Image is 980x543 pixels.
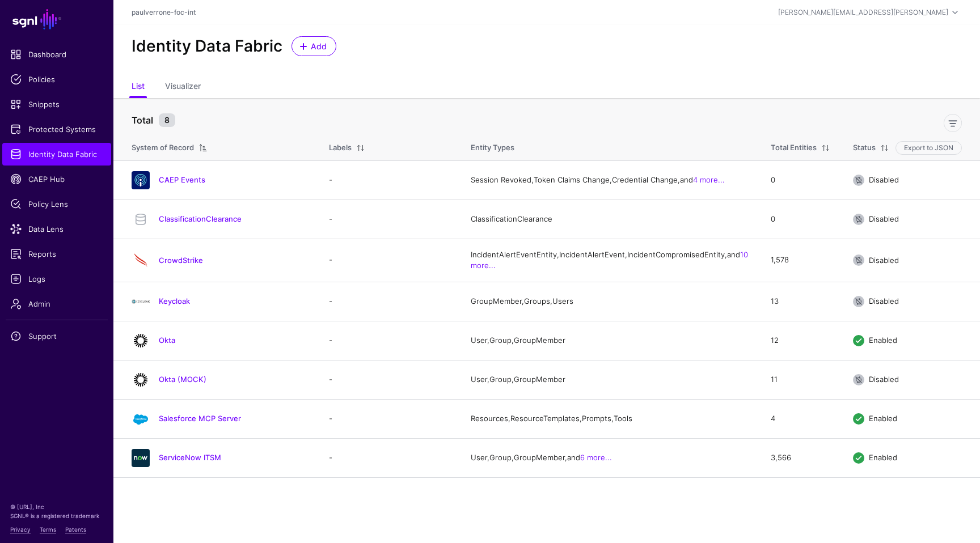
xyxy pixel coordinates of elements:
[10,298,103,309] span: Admin
[132,292,150,311] img: svg+xml;base64,PHN2ZyB4bWxucz0iaHR0cDovL3d3dy53My5vcmcvMjAwMC9zdmciIHdpZHRoPSI3MjkuNTc3IiBoZWlnaH...
[2,218,111,240] a: Data Lens
[318,360,459,399] td: -
[2,43,111,66] a: Dashboard
[318,399,459,438] td: -
[759,239,842,282] td: 1,578
[869,214,899,223] span: Disabled
[759,321,842,360] td: 12
[2,168,111,190] a: CAEP Hub
[10,248,103,260] span: Reports
[132,142,194,154] div: System of Record
[132,114,153,126] strong: Total
[759,360,842,399] td: 11
[759,282,842,321] td: 13
[869,414,897,423] span: Enabled
[771,142,817,154] div: Total Entities
[459,200,759,239] td: ClassificationClearance
[10,502,103,511] p: © [URL], Inc
[869,375,899,384] span: Disabled
[471,143,514,152] span: Entity Types
[159,336,175,345] a: Okta
[10,74,103,85] span: Policies
[459,360,759,399] td: User, Group, GroupMember
[778,7,948,18] div: [PERSON_NAME][EMAIL_ADDRESS][PERSON_NAME]
[132,251,150,269] img: svg+xml;base64,PHN2ZyB3aWR0aD0iNjQiIGhlaWdodD0iNjQiIHZpZXdCb3g9IjAgMCA2NCA2NCIgZmlsbD0ibm9uZSIgeG...
[292,36,336,56] a: Add
[2,68,111,91] a: Policies
[2,243,111,265] a: Reports
[159,296,190,306] a: Keycloak
[10,330,103,342] span: Support
[132,37,282,56] h2: Identity Data Fabric
[159,375,206,384] a: Okta (MOCK)
[2,292,111,315] a: Admin
[159,113,175,127] small: 8
[10,99,103,110] span: Snippets
[2,93,111,116] a: Snippets
[159,453,221,462] a: ServiceNow ITSM
[459,160,759,200] td: Session Revoked, Token Claims Change, Credential Change, and
[10,223,103,235] span: Data Lens
[165,77,201,98] a: Visualizer
[459,399,759,438] td: Resources, ResourceTemplates, Prompts, Tools
[2,143,111,166] a: Identity Data Fabric
[318,438,459,477] td: -
[132,332,150,350] img: svg+xml;base64,PHN2ZyB3aWR0aD0iNjQiIGhlaWdodD0iNjQiIHZpZXdCb3g9IjAgMCA2NCA2NCIgZmlsbD0ibm9uZSIgeG...
[318,200,459,239] td: -
[10,49,103,60] span: Dashboard
[459,282,759,321] td: GroupMember, Groups, Users
[459,239,759,282] td: IncidentAlertEventEntity, IncidentAlertEvent, IncidentCompromisedEntity, and
[10,273,103,285] span: Logs
[132,8,196,16] a: paulverrone-foc-int
[759,399,842,438] td: 4
[693,175,725,184] a: 4 more...
[10,198,103,210] span: Policy Lens
[318,160,459,200] td: -
[2,268,111,290] a: Logs
[759,200,842,239] td: 0
[580,453,612,462] a: 6 more...
[132,410,150,428] img: svg+xml;base64,PHN2ZyB3aWR0aD0iNjQiIGhlaWdodD0iNjQiIHZpZXdCb3g9IjAgMCA2NCA2NCIgZmlsbD0ibm9uZSIgeG...
[132,449,150,467] img: svg+xml;base64,PHN2ZyB3aWR0aD0iNjQiIGhlaWdodD0iNjQiIHZpZXdCb3g9IjAgMCA2NCA2NCIgZmlsbD0ibm9uZSIgeG...
[869,296,899,306] span: Disabled
[159,175,205,184] a: CAEP Events
[2,193,111,215] a: Policy Lens
[318,282,459,321] td: -
[853,142,876,154] div: Status
[10,511,103,520] p: SGNL® is a registered trademark
[759,438,842,477] td: 3,566
[65,526,86,533] a: Patents
[159,214,242,223] a: ClassificationClearance
[132,371,150,389] img: svg+xml;base64,PHN2ZyB3aWR0aD0iNjQiIGhlaWdodD0iNjQiIHZpZXdCb3g9IjAgMCA2NCA2NCIgZmlsbD0ibm9uZSIgeG...
[310,40,328,52] span: Add
[318,239,459,282] td: -
[318,321,459,360] td: -
[459,438,759,477] td: User, Group, GroupMember, and
[10,149,103,160] span: Identity Data Fabric
[869,255,899,264] span: Disabled
[132,77,145,98] a: List
[869,175,899,184] span: Disabled
[869,453,897,462] span: Enabled
[40,526,56,533] a: Terms
[10,124,103,135] span: Protected Systems
[10,173,103,185] span: CAEP Hub
[10,526,31,533] a: Privacy
[869,336,897,345] span: Enabled
[759,160,842,200] td: 0
[895,141,962,155] button: Export to JSON
[329,142,352,154] div: Labels
[2,118,111,141] a: Protected Systems
[132,171,150,189] img: svg+xml;base64,PHN2ZyB3aWR0aD0iNjQiIGhlaWdodD0iNjQiIHZpZXdCb3g9IjAgMCA2NCA2NCIgZmlsbD0ibm9uZSIgeG...
[159,414,241,423] a: Salesforce MCP Server
[459,321,759,360] td: User, Group, GroupMember
[7,7,107,32] a: SGNL
[159,256,203,265] a: CrowdStrike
